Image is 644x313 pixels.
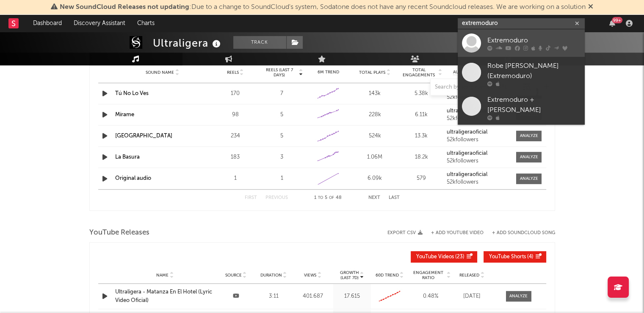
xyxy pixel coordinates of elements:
div: + Add YouTube Video [423,231,484,235]
strong: ultraligeraoficial [447,172,487,177]
a: Original audio [115,176,151,181]
div: 52k followers [447,158,510,164]
div: 524k [354,132,396,140]
div: 52k followers [447,116,510,122]
div: 52k followers [447,179,510,185]
button: Export CSV [387,230,423,235]
button: Previous [265,196,288,200]
a: ultraligeraoficial [447,129,510,135]
button: YouTube Videos(23) [411,251,477,263]
a: ultraligeraoficial [447,172,510,178]
a: Tú No Lo Ves [115,91,149,96]
div: 1.06M [354,153,396,162]
span: YouTube Shorts [489,254,526,260]
div: Extremoduro + [PERSON_NAME] [487,95,580,115]
span: Released [459,273,479,278]
span: Reels (last 7 days) [261,67,298,78]
span: Engagement Ratio [411,270,446,280]
div: 18.2k [400,153,442,162]
div: Ultraligera [153,36,223,50]
a: Discovery Assistant [68,15,131,32]
button: + Add SoundCloud Song [492,231,555,235]
div: 6M Trend [307,69,350,75]
div: 3:11 [257,292,290,301]
div: 5 [261,132,303,140]
div: 579 [400,174,442,183]
div: 13.3k [400,132,442,140]
a: Dashboard [27,15,68,32]
div: 1 [214,174,257,183]
button: Last [389,196,400,200]
div: 52k followers [447,137,510,143]
button: + Add YouTube Video [431,231,484,235]
div: Robe [PERSON_NAME] (Extremoduro) [487,61,580,81]
span: Dismiss [588,4,593,11]
strong: ultraligeraoficial [447,151,487,156]
div: 3 [261,153,303,162]
span: Source [225,273,242,278]
strong: ultraligeraoficial [447,108,487,114]
strong: ultraligeraoficial [447,129,487,135]
input: Search by song name or URL [431,84,520,91]
span: Sound Name [146,70,174,75]
p: (Last 7d) [340,275,359,280]
button: + Add SoundCloud Song [484,231,555,235]
span: Reels [227,70,239,75]
div: 1 [261,174,303,183]
a: Extremoduro + [PERSON_NAME] [458,91,585,125]
button: Track [233,36,286,49]
div: 98 [214,111,257,119]
a: Mírame [115,112,134,117]
span: of [329,196,334,200]
div: 5 [261,111,303,119]
span: Views [304,273,316,278]
button: YouTube Shorts(4) [484,251,546,263]
div: 0.48 % [411,292,451,301]
div: 6.11k [400,111,442,119]
a: [GEOGRAPHIC_DATA] [115,133,172,139]
div: 234 [214,132,257,140]
a: ultraligeraoficial [447,151,510,156]
button: 99+ [609,20,615,27]
span: YouTube Videos [416,254,454,260]
div: 17.615 [335,292,369,301]
a: Robe [PERSON_NAME] (Extremoduro) [458,57,585,91]
span: Total Engagements [400,67,437,78]
div: Extremoduro [487,35,580,45]
div: 228k [354,111,396,119]
span: YouTube Releases [89,228,149,238]
span: ( 4 ) [489,254,533,260]
p: Growth [340,270,359,275]
a: ultraligeraoficial [447,108,510,114]
span: to [318,196,323,200]
span: Name [156,273,169,278]
span: 60D Trend [376,273,399,278]
span: : Due to a change to SoundCloud's system, Sodatone does not have any recent Soundcloud releases. ... [60,4,586,11]
span: New SoundCloud Releases not updating [60,4,189,11]
span: Duration [260,273,282,278]
div: 401.687 [294,292,331,301]
input: Search for artists [458,18,585,29]
a: Charts [131,15,160,32]
button: Next [368,196,380,200]
span: Total Plays [359,70,385,75]
div: 99 + [612,17,622,23]
span: Author / Followers [453,70,499,75]
div: 183 [214,153,257,162]
a: La Basura [115,154,140,160]
span: ( 23 ) [416,254,464,260]
div: 52k followers [447,95,510,101]
div: [DATE] [455,292,489,301]
div: 1 5 48 [305,193,351,203]
a: Ultraligera - Matanza En El Hotel (Lyric Video Oficial) [115,288,215,305]
button: First [245,196,257,200]
div: 6.09k [354,174,396,183]
a: Extremoduro [458,29,585,57]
